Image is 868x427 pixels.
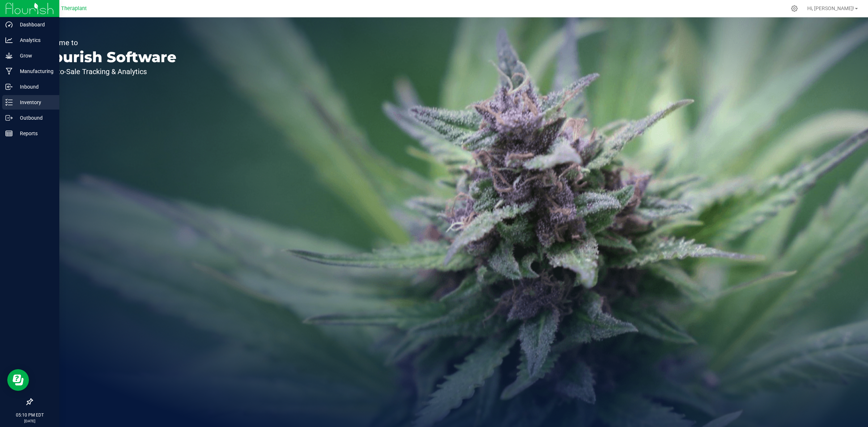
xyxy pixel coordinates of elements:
[5,130,13,137] inline-svg: Reports
[5,37,13,44] inline-svg: Analytics
[13,20,56,29] p: Dashboard
[39,68,176,75] p: Seed-to-Sale Tracking & Analytics
[5,83,13,90] inline-svg: Inbound
[61,5,87,12] span: Theraplant
[13,114,56,122] p: Outbound
[3,418,56,424] p: [DATE]
[13,67,56,76] p: Manufacturing
[39,50,176,64] p: Flourish Software
[13,51,56,60] p: Grow
[39,39,176,46] p: Welcome to
[790,5,799,12] div: Manage settings
[13,98,56,107] p: Inventory
[5,52,13,59] inline-svg: Grow
[3,412,56,418] p: 05:10 PM EDT
[13,82,56,91] p: Inbound
[807,5,854,11] span: Hi, [PERSON_NAME]!
[5,68,13,75] inline-svg: Manufacturing
[5,21,13,28] inline-svg: Dashboard
[7,369,29,391] iframe: Resource center
[13,36,56,44] p: Analytics
[13,129,56,138] p: Reports
[5,99,13,106] inline-svg: Inventory
[5,114,13,121] inline-svg: Outbound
